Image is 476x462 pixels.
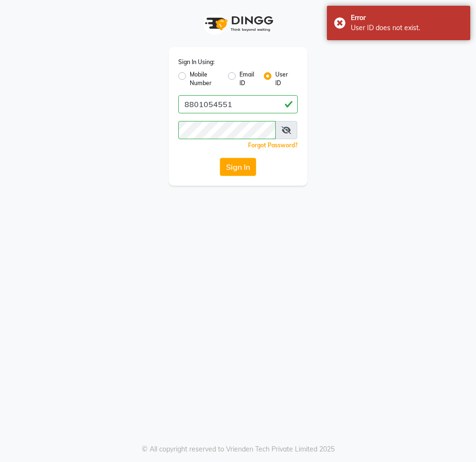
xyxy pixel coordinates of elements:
[220,158,256,176] button: Sign In
[178,121,276,139] input: Username
[248,142,298,149] a: Forgot Password?
[190,70,220,88] label: Mobile Number
[200,10,276,38] img: logo1.svg
[239,70,256,88] label: Email ID
[351,23,463,33] div: User ID does not exist.
[275,70,290,88] label: User ID
[178,58,215,66] label: Sign In Using:
[351,13,463,23] div: Error
[178,95,298,113] input: Username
